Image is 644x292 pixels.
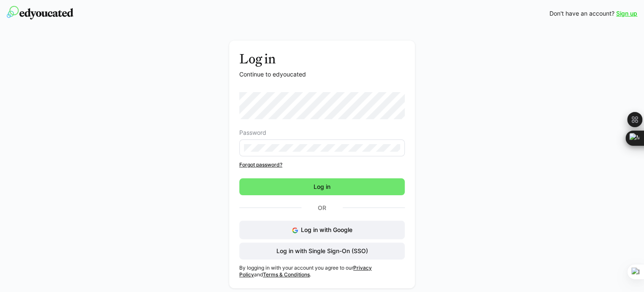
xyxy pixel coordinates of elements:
span: Log in [312,183,332,191]
span: Password [239,129,266,136]
span: Log in with Single Sign-On (SSO) [275,247,369,255]
a: Sign up [616,9,637,18]
span: Don't have an account? [549,9,614,18]
a: Terms & Conditions [263,271,310,278]
span: Log in with Google [301,226,352,233]
button: Log in with Google [239,221,405,239]
p: Or [301,202,343,214]
img: edyoucated [7,6,73,19]
button: Log in with Single Sign-On (SSO) [239,243,405,259]
a: Privacy Policy [239,265,372,278]
p: By logging in with your account you agree to our and . [239,265,405,278]
p: Continue to edyoucated [239,70,405,79]
a: Forgot password? [239,161,405,168]
button: Log in [239,178,405,195]
h3: Log in [239,51,405,67]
